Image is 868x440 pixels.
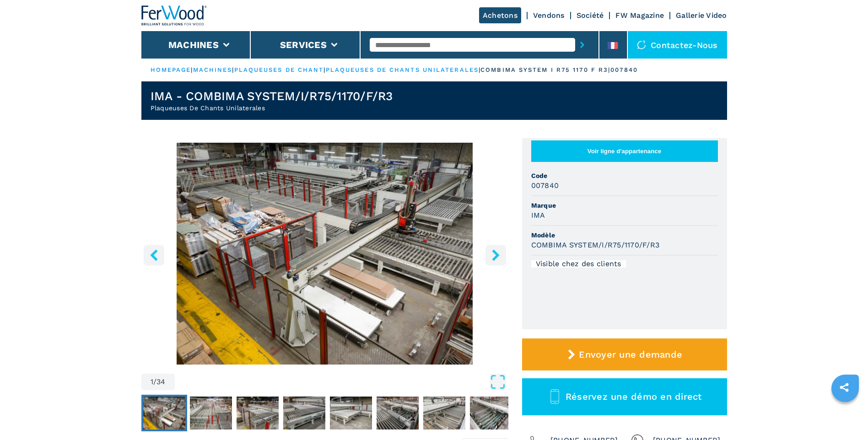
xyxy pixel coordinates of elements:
button: Voir ligne d'appartenance [531,140,718,162]
img: Plaqueuses De Chants Unilaterales IMA COMBIMA SYSTEM/I/R75/1170/F/R3 [141,143,508,365]
span: Marque [531,201,718,210]
img: d4dd6ca5778fedaae5b52bf526ce79e1 [423,397,465,429]
a: Société [577,11,604,20]
span: | [232,66,234,73]
button: Go to Slide 2 [188,395,234,431]
span: / [153,378,156,386]
button: right-button [485,245,506,265]
span: Envoyer une demande [579,349,682,360]
button: Go to Slide 6 [375,395,421,431]
a: Vendons [533,11,565,20]
button: Go to Slide 7 [421,395,467,431]
img: e7fbc402dfb99d2addde35e8c081b497 [143,397,185,429]
a: plaqueuses de chants unilaterales [326,66,479,73]
img: f346a951a442ab0c4cf5d3ba98a0d02a [330,397,372,429]
img: 330fce084979347ffad7f54e2b72d0c5 [190,397,232,429]
h2: Plaqueuses De Chants Unilaterales [151,103,393,113]
img: d85b50b5272efc54e1cf7f6f9072de5b [283,397,325,429]
span: Code [531,171,718,180]
img: Ferwood [141,5,207,26]
a: plaqueuses de chant [234,66,324,73]
span: | [323,66,325,73]
span: | [191,66,193,73]
button: Open Fullscreen [177,374,506,390]
a: machines [193,66,232,73]
div: Contactez-nous [628,31,727,59]
button: Go to Slide 5 [328,395,374,431]
button: Go to Slide 4 [281,395,327,431]
button: Go to Slide 8 [468,395,514,431]
span: 1 [151,378,153,386]
a: HOMEPAGE [151,66,191,73]
button: submit-button [575,34,589,55]
h3: COMBIMA SYSTEM/I/R75/1170/F/R3 [531,240,660,250]
span: | [479,66,480,73]
h3: IMA [531,210,545,220]
button: Go to Slide 3 [235,395,280,431]
button: Services [280,39,327,50]
button: Go to Slide 1 [141,395,187,431]
p: 007840 [610,66,638,74]
h1: IMA - COMBIMA SYSTEM/I/R75/1170/F/R3 [151,89,393,103]
div: Go to Slide 1 [141,143,508,365]
img: 3178911b338bb252bf587e64895407e7 [470,397,512,429]
button: left-button [144,245,164,265]
nav: Thumbnail Navigation [141,395,508,431]
span: 34 [156,378,166,386]
a: FW Magazine [615,11,664,20]
img: 7ebfdc8c6072e26a8c2f367ba69a00a5 [237,397,279,429]
div: Visible chez des clients [531,260,626,268]
button: Envoyer une demande [522,338,727,370]
p: combima system i r75 1170 f r3 | [480,66,610,74]
button: Machines [168,39,219,50]
span: Réservez une démo en direct [566,391,702,402]
iframe: Chat [829,399,861,433]
img: Contactez-nous [637,40,646,49]
h3: 007840 [531,180,559,191]
a: sharethis [833,376,856,399]
button: Réservez une démo en direct [522,378,727,415]
a: Achetons [479,7,521,23]
span: Modèle [531,231,718,240]
a: Gallerie Video [676,11,727,20]
img: b6f929f6174ebd4ac76fe450c2228efe [377,397,419,429]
